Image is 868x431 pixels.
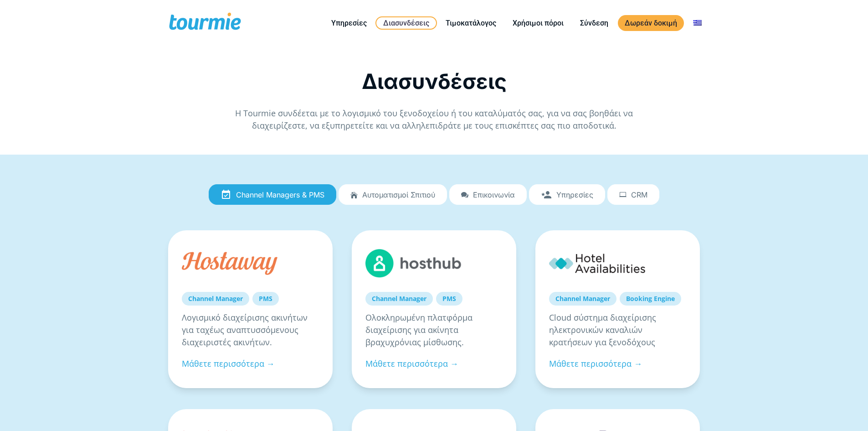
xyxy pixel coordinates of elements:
a: Χρήσιμοι πόροι [506,17,570,29]
a: Υπηρεσίες [324,17,374,29]
a: PMS [252,292,279,306]
a: Σύνδεση [573,17,615,29]
a: Channel Manager [365,292,433,306]
a: Channel Manager [182,292,249,306]
span: Υπηρεσίες [556,191,593,199]
a: Μάθετε περισσότερα → [365,358,458,369]
span: CRM [631,191,647,199]
span: Channel Managers & PMS [236,191,324,199]
a: Δωρεάν δοκιμή [618,15,684,31]
span: Επικοινωνία [473,191,515,199]
a: Αλλαγή σε [687,17,709,29]
a: Τιμοκατάλογος [439,17,503,29]
a: Booking Engine [620,292,681,306]
a: Μάθετε περισσότερα → [549,358,642,369]
p: Λογισμικό διαχείρισης ακινήτων για ταχέως αναπτυσσόμενους διαχειριστές ακινήτων. [182,312,319,348]
span: Διασυνδέσεις [362,68,507,94]
a: Channel Manager [549,292,616,306]
a: Μάθετε περισσότερα → [182,358,275,369]
span: Αυτοματισμοί Σπιτιού [362,191,435,199]
a: Διασυνδέσεις [375,16,437,30]
a: PMS [436,292,462,306]
p: Ολοκληρωμένη πλατφόρμα διαχείρισης για ακίνητα βραχυχρόνιας μίσθωσης. [365,312,503,348]
span: Η Tourmie συνδέεται με το λογισμικό του ξενοδοχείου ή του καταλύματός σας, για να σας βοηθάει να ... [235,108,633,131]
p: Cloud σύστημα διαχείρισης ηλεκτρονικών καναλιών κρατήσεων για ξενοδόχους [549,312,686,348]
